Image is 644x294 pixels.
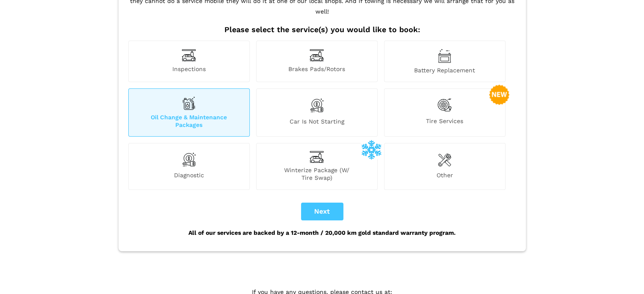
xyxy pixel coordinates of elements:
span: Winterize Package (W/ Tire Swap) [257,166,377,181]
span: Battery Replacement [384,66,505,74]
span: Brakes Pads/Rotors [257,65,377,74]
span: Tire Services [384,117,505,129]
button: Next [301,203,343,220]
span: Diagnostic [129,171,249,181]
div: All of our services are backed by a 12-month / 20,000 km gold standard warranty program. [126,220,518,245]
span: Oil Change & Maintenance Packages [129,113,249,129]
span: Inspections [129,65,249,74]
span: Car is not starting [257,118,377,129]
h2: Please select the service(s) you would like to book: [126,25,518,34]
span: Other [384,171,505,181]
img: winterize-icon_1.png [361,139,381,159]
img: new-badge-2-48.png [489,85,509,105]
